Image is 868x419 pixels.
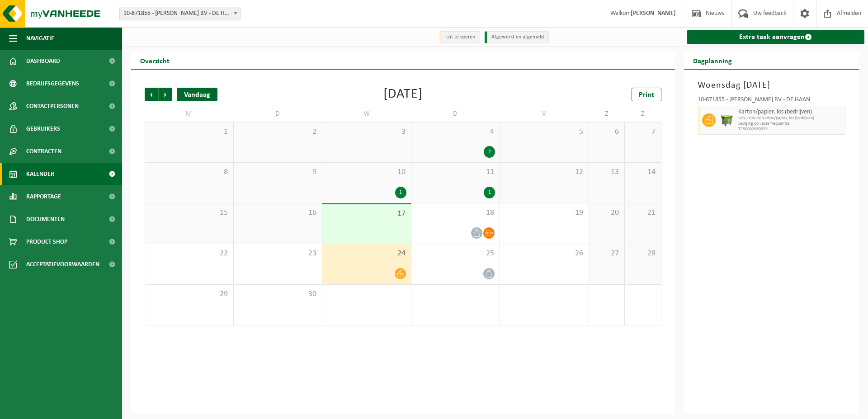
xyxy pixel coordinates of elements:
[484,187,495,198] div: 1
[131,52,179,69] h2: Overzicht
[26,95,79,118] span: Contactpersonen
[631,10,676,17] strong: [PERSON_NAME]
[234,106,323,122] td: D
[120,7,240,20] span: 10-871855 - DEWAELE HENRI BV - DE HAAN
[594,208,620,218] span: 20
[26,163,54,185] span: Kalender
[26,253,99,276] span: Acceptatievoorwaarden
[383,88,423,101] div: [DATE]
[327,249,406,259] span: 24
[150,289,229,299] span: 29
[327,209,406,219] span: 17
[589,106,625,122] td: Z
[26,50,60,72] span: Dashboard
[150,127,229,137] span: 1
[594,127,620,137] span: 6
[238,289,318,299] span: 30
[26,27,54,50] span: Navigatie
[500,106,589,122] td: V
[505,208,584,218] span: 19
[119,7,241,20] span: 10-871855 - DEWAELE HENRI BV - DE HAAN
[238,249,318,259] span: 23
[238,167,318,177] span: 9
[485,31,549,43] li: Afgewerkt en afgemeld
[395,187,406,198] div: 1
[738,127,843,132] span: T250002060053
[238,127,318,137] span: 2
[26,72,79,95] span: Bedrijfsgegevens
[629,249,656,259] span: 28
[416,127,495,137] span: 4
[629,167,656,177] span: 14
[505,167,584,177] span: 12
[738,121,843,127] span: Lediging op vaste frequentie
[26,140,61,163] span: Contracten
[625,106,661,122] td: Z
[238,208,318,218] span: 16
[150,249,229,259] span: 22
[322,106,411,122] td: W
[594,249,620,259] span: 27
[639,91,654,99] span: Print
[698,79,846,92] h3: Woensdag [DATE]
[26,185,61,208] span: Rapportage
[698,97,846,106] div: 10-871855 - [PERSON_NAME] BV - DE HAAN
[26,208,65,231] span: Documenten
[416,208,495,218] span: 18
[145,88,158,101] span: Vorige
[484,146,495,158] div: 2
[26,231,67,253] span: Product Shop
[738,108,843,116] span: Karton/papier, los (bedrijven)
[411,106,500,122] td: D
[416,167,495,177] span: 11
[150,167,229,177] span: 8
[26,118,60,140] span: Gebruikers
[594,167,620,177] span: 13
[327,167,406,177] span: 10
[720,113,734,127] img: WB-1100-HPE-GN-51
[505,249,584,259] span: 26
[505,127,584,137] span: 5
[416,249,495,259] span: 25
[145,106,234,122] td: M
[327,127,406,137] span: 3
[439,31,480,43] li: Uit te voeren
[159,88,172,101] span: Volgende
[177,88,217,101] div: Vandaag
[687,30,865,44] a: Extra taak aanvragen
[684,52,741,69] h2: Dagplanning
[738,116,843,121] span: WB-1100-HP karton/papier, los (bedrijven)
[629,208,656,218] span: 21
[632,88,661,101] a: Print
[150,208,229,218] span: 15
[629,127,656,137] span: 7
